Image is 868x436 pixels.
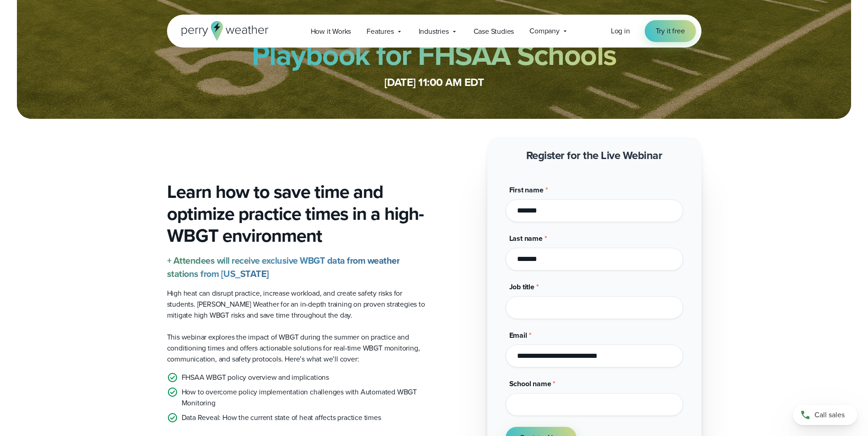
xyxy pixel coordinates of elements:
[167,288,427,321] p: High heat can disrupt practice, increase workload, and create safety risks for students. [PERSON_...
[303,22,359,41] a: How it Works
[167,254,400,281] strong: + Attendees will receive exclusive WBGT data from weather stations from [US_STATE]
[182,372,329,383] p: FHSAA WBGT policy overview and implications
[167,181,427,247] h3: Learn how to save time and optimize practice times in a high-WBGT environment
[509,185,544,195] span: First name
[182,412,381,423] p: Data Reveal: How the current state of heat affects practice times
[509,282,534,292] span: Job title
[384,74,484,90] strong: [DATE] 11:00 AM EDT
[311,26,351,37] span: How it Works
[419,26,449,37] span: Industries
[474,26,514,37] span: Case Studies
[466,22,522,41] a: Case Studies
[645,20,696,42] a: Try it free
[252,4,617,76] strong: The Preseason WBGT Playbook for FHSAA Schools
[611,26,630,36] span: Log in
[814,409,845,420] span: Call sales
[167,332,427,365] p: This webinar explores the impact of WBGT during the summer on practice and conditioning times and...
[182,387,427,409] p: How to overcome policy implementation challenges with Automated WBGT Monitoring
[793,405,857,425] a: Call sales
[611,26,630,37] a: Log in
[509,330,527,340] span: Email
[509,233,543,244] span: Last name
[526,147,663,164] strong: Register for the Live Webinar
[529,26,560,37] span: Company
[509,378,551,389] span: School name
[367,26,394,37] span: Features
[656,26,685,37] span: Try it free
